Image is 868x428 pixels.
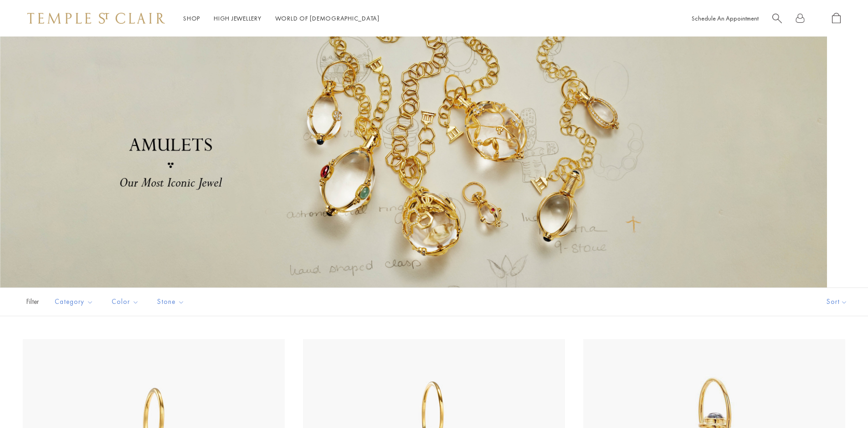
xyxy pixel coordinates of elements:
span: Category [50,296,100,308]
a: Schedule An Appointment [692,14,759,22]
button: Show sort by [806,288,868,316]
a: Open Shopping Bag [832,13,841,24]
img: Temple St. Clair [27,13,165,24]
button: Category [48,292,100,312]
button: Color [105,292,146,312]
a: ShopShop [183,14,200,22]
span: Color [107,296,146,308]
a: Search [772,13,782,24]
a: High JewelleryHigh Jewellery [214,14,262,22]
button: Stone [150,292,191,312]
nav: Main navigation [183,13,380,24]
a: World of [DEMOGRAPHIC_DATA]World of [DEMOGRAPHIC_DATA] [275,14,380,22]
span: Stone [153,296,191,308]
